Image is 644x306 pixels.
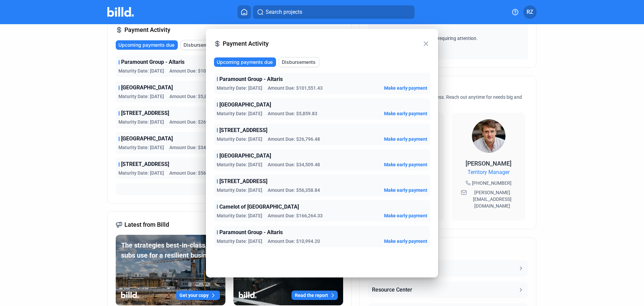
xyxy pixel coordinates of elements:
span: Maturity Date: [DATE] [118,119,164,125]
span: [PERSON_NAME][EMAIL_ADDRESS][DOMAIN_NAME] [468,189,517,209]
span: Disbursements [183,42,217,48]
span: [PHONE_NUMBER] [472,180,512,186]
span: Latest from Billd [124,220,169,229]
span: Camelot of [GEOGRAPHIC_DATA] [219,203,299,211]
span: RZ [527,8,533,16]
img: Billd Company Logo [107,7,134,17]
span: Amount Due: $5,859.83 [268,110,317,117]
span: Amount Due: $56,358.84 [169,170,222,176]
span: Amount Due: $26,796.48 [268,136,320,142]
button: Make early payment [384,85,427,91]
button: Make early payment [384,212,427,219]
div: The strategies best-in-class subs use for a resilient business [121,240,220,260]
span: Amount Due: $101,551.43 [268,85,323,91]
button: Get your copy [176,291,220,300]
button: Read the report [291,291,338,300]
span: [PERSON_NAME] [466,160,512,167]
button: Disbursements [279,57,319,67]
span: [GEOGRAPHIC_DATA] [219,152,271,160]
span: Maturity Date: [DATE] [118,144,164,151]
span: Amount Due: $101,551.43 [169,68,224,74]
span: [GEOGRAPHIC_DATA] [121,84,173,92]
span: Search projects [266,8,302,16]
span: Amount Due: $56,358.84 [268,187,320,193]
span: Maturity Date: [DATE] [217,110,262,117]
span: [STREET_ADDRESS] [121,109,169,117]
span: Maturity Date: [DATE] [217,85,262,91]
span: Amount Due: $5,859.83 [169,93,219,100]
span: Maturity Date: [DATE] [217,161,262,168]
span: Amount Due: $10,994.20 [268,238,320,245]
button: Make early payment [384,136,427,142]
span: Amount Due: $34,509.48 [169,144,222,151]
button: Make early payment [384,110,427,117]
span: Maturity Date: [DATE] [217,238,262,245]
span: [GEOGRAPHIC_DATA] [121,135,173,143]
button: Make early payment [384,161,427,168]
span: Upcoming payments due [217,59,273,65]
span: Maturity Date: [DATE] [217,212,262,219]
span: Paramount Group - Altaris [219,228,283,236]
span: Maturity Date: [DATE] [217,187,262,193]
span: Upcoming payments due [118,42,174,48]
span: [STREET_ADDRESS] [219,126,267,134]
button: Upcoming payments due [214,57,276,67]
span: Payment Activity [223,39,422,48]
span: Amount Due: $166,264.33 [268,212,323,219]
img: Territory Manager [472,119,505,153]
span: Maturity Date: [DATE] [118,68,164,74]
span: Payment Activity [124,25,170,35]
mat-icon: close [422,40,430,48]
span: Maturity Date: [DATE] [118,170,164,176]
span: [STREET_ADDRESS] [219,177,267,185]
button: Make early payment [384,187,427,193]
span: No items requiring attention. [371,35,525,42]
span: [STREET_ADDRESS] [121,160,169,168]
span: Paramount Group - Altaris [121,58,184,66]
span: We're here for you and your business. Reach out anytime for needs big and small! [368,94,522,106]
span: Maturity Date: [DATE] [118,93,164,100]
span: Disbursements [282,59,316,65]
span: Amount Due: $26,796.48 [169,119,222,125]
span: Amount Due: $34,509.48 [268,161,320,168]
span: Territory Manager [468,168,509,176]
div: Resource Center [372,286,412,294]
span: Maturity Date: [DATE] [217,136,262,142]
span: [GEOGRAPHIC_DATA] [219,101,271,109]
span: Paramount Group - Altaris [219,75,283,83]
button: Make early payment [384,238,427,245]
